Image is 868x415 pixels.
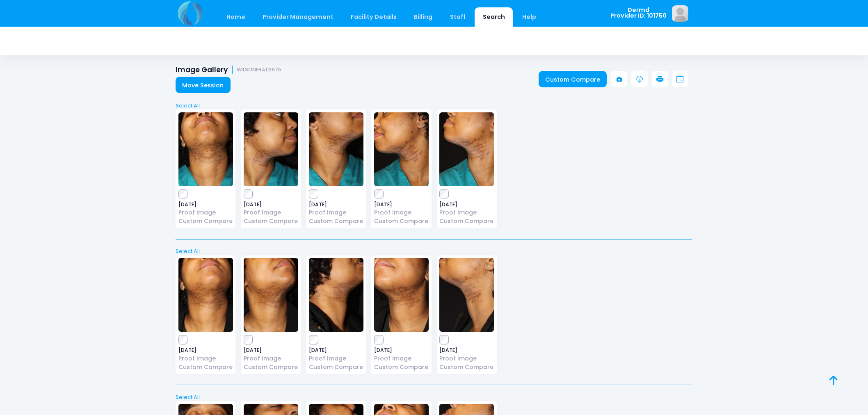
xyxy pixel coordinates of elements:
[439,363,494,372] a: Custom Compare
[178,354,233,363] a: Proof Image
[309,258,363,332] img: image
[309,202,363,207] span: [DATE]
[439,208,494,217] a: Proof Image
[244,208,298,217] a: Proof Image
[442,7,473,27] a: Staff
[374,354,429,363] a: Proof Image
[672,5,688,22] img: image
[178,348,233,353] span: [DATE]
[244,217,298,226] a: Custom Compare
[178,112,233,186] img: image
[309,354,363,363] a: Proof Image
[475,7,513,27] a: Search
[178,208,233,217] a: Proof Image
[244,258,298,332] img: image
[309,217,363,226] a: Custom Compare
[178,363,233,372] a: Custom Compare
[244,354,298,363] a: Proof Image
[176,77,231,93] a: Move Session
[439,348,494,353] span: [DATE]
[244,112,298,186] img: image
[178,217,233,226] a: Custom Compare
[309,208,363,217] a: Proof Image
[173,393,695,401] a: Select All
[254,7,341,27] a: Provider Management
[439,354,494,363] a: Proof Image
[439,217,494,226] a: Custom Compare
[539,71,607,87] a: Custom Compare
[374,202,429,207] span: [DATE]
[218,7,253,27] a: Home
[178,258,233,332] img: image
[374,112,429,186] img: image
[439,112,494,186] img: image
[178,202,233,207] span: [DATE]
[309,348,363,353] span: [DATE]
[374,348,429,353] span: [DATE]
[244,348,298,353] span: [DATE]
[439,258,494,332] img: image
[406,7,441,27] a: Billing
[439,202,494,207] span: [DATE]
[610,7,667,19] span: Dermd Provider ID: 101750
[374,208,429,217] a: Proof Image
[343,7,405,27] a: Facility Details
[374,217,429,226] a: Custom Compare
[244,363,298,372] a: Custom Compare
[173,102,695,110] a: Select All
[173,247,695,255] a: Select All
[237,67,281,73] small: WILSONFRA112675
[176,66,281,74] h1: Image Gallery
[309,363,363,372] a: Custom Compare
[309,112,363,186] img: image
[244,202,298,207] span: [DATE]
[514,7,544,27] a: Help
[374,363,429,372] a: Custom Compare
[374,258,429,332] img: image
